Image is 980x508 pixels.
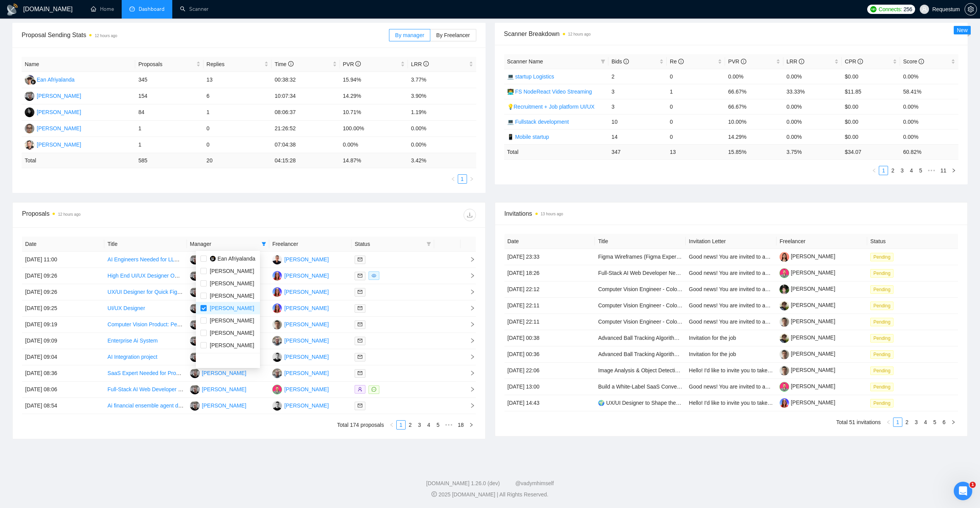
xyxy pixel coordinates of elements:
[601,59,605,64] span: filter
[210,305,254,311] span: [PERSON_NAME]
[949,418,958,427] li: Next Page
[190,256,246,262] a: VL[PERSON_NAME]
[284,369,329,377] div: [PERSON_NAME]
[725,99,783,114] td: 66.67%
[780,351,835,357] a: [PERSON_NAME]
[272,104,340,121] td: 08:06:37
[870,334,893,343] span: Pending
[272,385,282,394] img: DB
[879,166,888,175] a: 1
[284,255,329,264] div: [PERSON_NAME]
[210,342,254,348] span: [PERSON_NAME]
[443,420,455,430] li: Next 5 Pages
[389,423,394,427] span: left
[135,104,203,121] td: 84
[272,353,329,360] a: SB[PERSON_NAME]
[272,352,282,362] img: SB
[780,399,835,406] a: [PERSON_NAME]
[272,368,282,378] img: PG
[358,257,362,262] span: mail
[951,168,956,173] span: right
[25,141,81,147] a: RK[PERSON_NAME]
[912,418,921,427] li: 3
[262,242,266,246] span: filter
[870,285,893,294] span: Pending
[598,384,777,390] a: Build a White-Label SaaS Conversational AI Platform for UK Estate Agents
[190,303,200,313] img: VL
[358,306,362,310] span: mail
[358,403,362,408] span: mail
[786,58,804,65] span: LRR
[190,287,200,297] img: VL
[598,400,837,406] a: 🌍 UX/UI Designer to Shape the Future of a Community & Marketplace App (Figma MVP Prototype)
[25,140,34,150] img: RK
[930,418,939,427] li: 5
[515,480,554,486] a: @vadymhimself
[507,134,549,140] a: 📱 Mobile startup
[916,166,925,175] li: 5
[408,72,476,88] td: 3.77%
[504,29,959,39] span: Scanner Breakdown
[949,166,958,175] button: right
[940,418,948,426] a: 6
[107,402,184,409] a: Ai financial ensemble agent dev
[22,30,389,40] span: Proposal Sending Stats
[260,238,268,250] span: filter
[272,287,282,297] img: IP
[598,351,740,357] a: Advanced Ball Tracking Algorithm for Tennis Video Analysis
[870,399,893,407] span: Pending
[135,57,203,72] th: Proposals
[870,384,897,390] a: Pending
[507,58,543,65] span: Scanner Name
[455,420,467,430] li: 18
[355,61,361,66] span: info-circle
[272,72,340,88] td: 00:38:32
[507,119,569,125] a: 💻 Fullstack development
[284,288,329,296] div: [PERSON_NAME]
[190,272,246,278] a: VL[PERSON_NAME]
[358,273,362,278] span: mail
[207,60,263,68] span: Replies
[904,5,912,14] span: 256
[870,254,897,260] a: Pending
[451,177,455,181] span: left
[415,420,424,430] li: 3
[284,271,329,280] div: [PERSON_NAME]
[107,321,228,327] a: Computer Vision Product: Person Action Detection
[107,386,238,392] a: Full-Stack AI Web Developer Needed for SaaS Project
[780,285,789,294] img: c12dXCVsaEt05u4M2pOvboy_yaT3A6EMjjPPc8ccitA5K067br3rc8xPLgzNl-zjhw
[903,58,924,65] span: Score
[37,92,81,100] div: [PERSON_NAME]
[507,104,595,110] a: 💡Recruitment + Job platform UI/UX
[870,269,893,278] span: Pending
[358,338,362,343] span: mail
[870,6,876,12] img: upwork-logo.png
[272,303,282,313] img: IP
[951,420,956,424] span: right
[897,166,907,175] li: 3
[780,252,789,262] img: c1HaziVVVbnu0c2NasnjezSb6LXOIoutgjUNJZcFsvBUdEjYzUEv1Nryfg08A2i7jD
[190,271,200,281] img: VL
[107,354,157,360] a: AI Integration project
[31,79,36,85] img: gigradar-bm.png
[938,166,949,175] li: 11
[190,288,246,295] a: VL[PERSON_NAME]
[204,88,272,104] td: 6
[965,6,977,12] span: setting
[272,288,329,295] a: IP[PERSON_NAME]
[957,27,968,33] span: New
[396,420,406,430] li: 1
[372,387,376,392] span: message
[667,99,725,114] td: 0
[37,140,81,149] div: [PERSON_NAME]
[22,57,135,72] th: Name
[25,92,81,99] a: VL[PERSON_NAME]
[190,401,200,411] img: VL
[888,166,897,175] li: 2
[202,401,246,410] div: [PERSON_NAME]
[406,420,415,430] li: 2
[467,420,476,430] button: right
[741,59,746,64] span: info-circle
[272,321,329,327] a: VS[PERSON_NAME]
[872,168,876,173] span: left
